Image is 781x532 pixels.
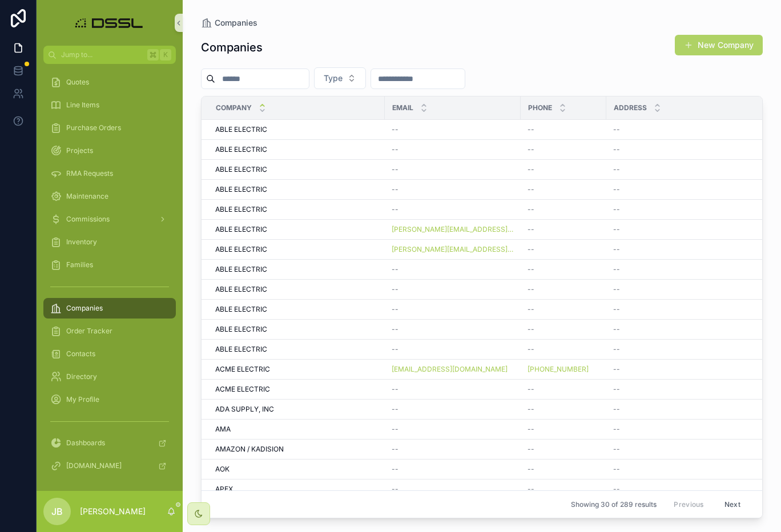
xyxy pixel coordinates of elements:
[201,17,257,29] a: Companies
[528,305,534,314] span: --
[571,500,657,509] span: Showing 30 of 289 results
[161,50,170,59] span: K
[43,344,176,364] a: Contacts
[392,185,514,194] a: --
[392,285,514,294] a: --
[392,345,398,354] span: --
[613,405,620,414] span: --
[613,405,779,414] a: --
[392,365,514,374] a: [EMAIL_ADDRESS][DOMAIN_NAME]
[613,325,620,334] span: --
[66,461,122,470] span: [DOMAIN_NAME]
[613,485,779,494] a: --
[528,425,534,434] span: --
[43,456,176,476] a: [DOMAIN_NAME]
[66,192,108,201] span: Maintenance
[66,349,95,358] span: Contacts
[215,385,378,394] a: ACME ELECTRIC
[392,165,398,174] span: --
[314,67,366,89] button: Select Button
[392,125,514,134] a: --
[43,366,176,387] a: Directory
[613,205,779,214] a: --
[43,118,176,138] a: Purchase Orders
[392,165,514,174] a: --
[613,225,779,234] a: --
[392,185,398,194] span: --
[613,165,620,174] span: --
[528,285,599,294] a: --
[716,495,748,513] button: Next
[392,125,398,134] span: --
[66,372,97,381] span: Directory
[43,209,176,229] a: Commissions
[392,145,398,154] span: --
[66,215,110,224] span: Commissions
[392,285,398,294] span: --
[675,35,763,55] a: New Company
[66,78,89,87] span: Quotes
[392,205,398,214] span: --
[528,345,599,354] a: --
[66,260,93,269] span: Families
[216,103,252,112] span: Company
[392,465,514,474] a: --
[613,445,620,454] span: --
[215,345,267,354] span: ABLE ELECTRIC
[613,365,779,374] a: --
[613,125,779,134] a: --
[528,385,599,394] a: --
[528,125,534,134] span: --
[215,325,378,334] a: ABLE ELECTRIC
[613,445,779,454] a: --
[528,165,534,174] span: --
[215,465,378,474] a: AOK
[613,345,620,354] span: --
[66,100,99,110] span: Line Items
[80,506,146,517] p: [PERSON_NAME]
[528,225,599,234] a: --
[43,140,176,161] a: Projects
[528,485,534,494] span: --
[613,285,620,294] span: --
[215,125,267,134] span: ABLE ELECTRIC
[392,245,514,254] a: [PERSON_NAME][EMAIL_ADDRESS][DOMAIN_NAME]
[72,14,148,32] img: App logo
[392,265,398,274] span: --
[392,305,514,314] a: --
[613,425,620,434] span: --
[215,425,378,434] a: AMA
[215,385,270,394] span: ACME ELECTRIC
[613,285,779,294] a: --
[215,285,267,294] span: ABLE ELECTRIC
[613,385,620,394] span: --
[43,298,176,319] a: Companies
[528,185,599,194] a: --
[43,46,176,64] button: Jump to...K
[392,405,514,414] a: --
[613,265,779,274] a: --
[613,245,620,254] span: --
[215,365,378,374] a: ACME ELECTRIC
[528,325,534,334] span: --
[215,265,378,274] a: ABLE ELECTRIC
[215,245,267,254] span: ABLE ELECTRIC
[324,72,343,84] span: Type
[215,225,267,234] span: ABLE ELECTRIC
[215,205,378,214] a: ABLE ELECTRIC
[392,325,398,334] span: --
[392,445,514,454] a: --
[613,165,779,174] a: --
[215,265,267,274] span: ABLE ELECTRIC
[528,405,534,414] span: --
[613,265,620,274] span: --
[43,255,176,275] a: Families
[215,485,233,494] span: APEX
[215,245,378,254] a: ABLE ELECTRIC
[528,205,534,214] span: --
[215,485,378,494] a: APEX
[66,123,121,132] span: Purchase Orders
[66,304,103,313] span: Companies
[613,245,779,254] a: --
[528,103,552,112] span: Phone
